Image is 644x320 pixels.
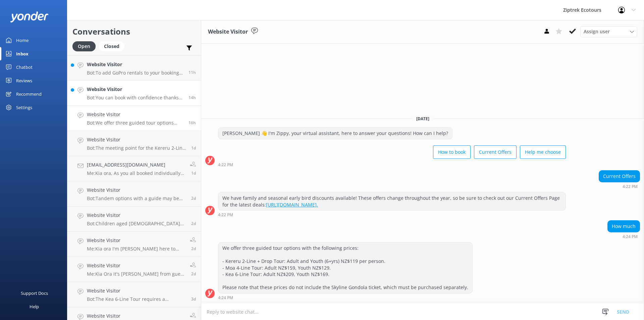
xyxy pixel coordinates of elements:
a: Open [72,42,99,50]
div: Settings [16,101,32,114]
p: Bot: We offer three guided tour options with the following prices: - Kereru 2-Line + Drop Tour: A... [87,120,183,126]
a: Closed [99,42,128,50]
div: Sep 09 2025 04:22pm (UTC +12:00) Pacific/Auckland [218,212,566,217]
strong: 4:24 PM [218,296,233,300]
a: Website VisitorBot:The Kea 6-Line Tour requires a minimum weight of 30kg (66lbs), so unfortunatel... [67,282,201,307]
div: Sep 09 2025 04:24pm (UTC +12:00) Pacific/Auckland [607,234,640,239]
p: Bot: To add GoPro rentals to your booking, please contact our friendly Guest Services Team by ema... [87,70,183,76]
h4: Website Visitor [87,136,186,143]
p: Bot: The meeting point for the Kereru 2-Line + Drop Tour, which is the 1-hour zipline package, is... [87,145,186,151]
h4: Website Visitor [87,61,183,68]
span: Sep 07 2025 07:11pm (UTC +12:00) Pacific/Auckland [191,195,196,201]
span: Sep 08 2025 10:13am (UTC +12:00) Pacific/Auckland [191,170,196,176]
p: Bot: The Kea 6-Line Tour requires a minimum weight of 30kg (66lbs), so unfortunately, your child ... [87,296,186,302]
strong: 4:24 PM [623,235,638,239]
span: [DATE] [412,116,433,122]
div: Closed [99,41,124,51]
div: [PERSON_NAME] 👋 I'm Zippy, your virtual assistant, here to answer your questions! How can I help? [218,128,452,139]
div: How much [608,221,640,232]
a: Website VisitorBot:Children aged [DEMOGRAPHIC_DATA] years are welcome to join our tours, but they... [67,207,201,232]
button: Current Offers [474,145,517,159]
div: We have family and seasonal early bird discounts available! These offers change throughout the ye... [218,192,566,210]
div: Sep 09 2025 04:22pm (UTC +12:00) Pacific/Auckland [599,184,640,189]
span: Sep 09 2025 04:24pm (UTC +12:00) Pacific/Auckland [189,120,196,126]
p: Me: Kia ora, As you all booked individually the system will not have been aware of this. But not ... [87,170,185,176]
div: Inbox [16,47,29,60]
p: Bot: Tandem options with a guide may be available for children aged [DEMOGRAPHIC_DATA]+ who weigh... [87,195,186,201]
h4: Website Visitor [87,86,183,93]
div: Recommend [16,87,42,101]
div: Support Docs [21,286,48,300]
a: Website VisitorMe:Kia ora I'm [PERSON_NAME] here to help from Guest Services! The gondola only se... [67,232,201,257]
p: Me: Kia ora I'm [PERSON_NAME] here to help from Guest Services! The gondola only sells return tic... [87,246,185,252]
h4: [EMAIL_ADDRESS][DOMAIN_NAME] [87,161,185,169]
a: Website VisitorBot:You can book with confidence thanks to our 24-hour cancellation policy! For gr... [67,81,201,106]
span: Sep 08 2025 08:22pm (UTC +12:00) Pacific/Auckland [191,145,196,151]
strong: 4:22 PM [623,185,638,189]
span: Sep 07 2025 03:23pm (UTC +12:00) Pacific/Auckland [191,221,196,226]
h4: Website Visitor [87,111,183,118]
div: Chatbot [16,60,33,74]
a: Website VisitorBot:The meeting point for the Kereru 2-Line + Drop Tour, which is the 1-hour zipli... [67,131,201,156]
a: Website VisitorMe:Kia Ora it's [PERSON_NAME] from guest services. As we don't take any videos on ... [67,257,201,282]
span: Sep 07 2025 11:45am (UTC +12:00) Pacific/Auckland [191,246,196,252]
div: Reviews [16,74,32,87]
span: Sep 06 2025 09:49pm (UTC +12:00) Pacific/Auckland [191,296,196,302]
p: Bot: You can book with confidence thanks to our 24-hour cancellation policy! For groups under 10,... [87,95,183,101]
span: Sep 09 2025 05:44pm (UTC +12:00) Pacific/Auckland [189,95,196,100]
a: [EMAIL_ADDRESS][DOMAIN_NAME]Me:Kia ora, As you all booked individually the system will not have b... [67,156,201,181]
h4: Website Visitor [87,262,185,269]
h3: Website Visitor [208,28,248,36]
div: Sep 09 2025 04:22pm (UTC +12:00) Pacific/Auckland [218,162,566,167]
p: Bot: Children aged [DEMOGRAPHIC_DATA] years are welcome to join our tours, but they must be accom... [87,221,186,227]
h4: Website Visitor [87,237,185,244]
button: Help me choose [520,145,566,159]
div: Home [16,34,29,47]
h4: Website Visitor [87,186,186,194]
div: Assign User [580,26,637,37]
strong: 4:22 PM [218,213,233,217]
div: Help [30,300,39,313]
button: How to book [433,145,471,159]
span: Sep 09 2025 08:55pm (UTC +12:00) Pacific/Auckland [189,70,196,75]
div: We offer three guided tour options with the following prices: - Kereru 2-Line + Drop Tour: Adult ... [218,242,472,293]
p: Me: Kia Ora it's [PERSON_NAME] from guest services. As we don't take any videos on course, you ca... [87,271,185,277]
span: Sep 07 2025 08:57am (UTC +12:00) Pacific/Auckland [191,271,196,277]
a: [URL][DOMAIN_NAME]. [266,201,318,208]
a: Website VisitorBot:To add GoPro rentals to your booking, please contact our friendly Guest Servic... [67,55,201,81]
h4: Website Visitor [87,287,186,294]
h4: Website Visitor [87,212,186,219]
h2: Conversations [72,25,196,38]
a: Website VisitorBot:Tandem options with a guide may be available for children aged [DEMOGRAPHIC_DA... [67,181,201,207]
div: Sep 09 2025 04:24pm (UTC +12:00) Pacific/Auckland [218,295,473,300]
h4: Website Visitor [87,312,185,320]
img: yonder-white-logo.png [10,11,49,22]
div: Open [72,41,96,51]
a: Website VisitorBot:We offer three guided tour options with the following prices: - Kereru 2-Line ... [67,106,201,131]
span: Assign user [584,28,610,35]
strong: 4:22 PM [218,163,233,167]
div: Current Offers [599,171,640,182]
